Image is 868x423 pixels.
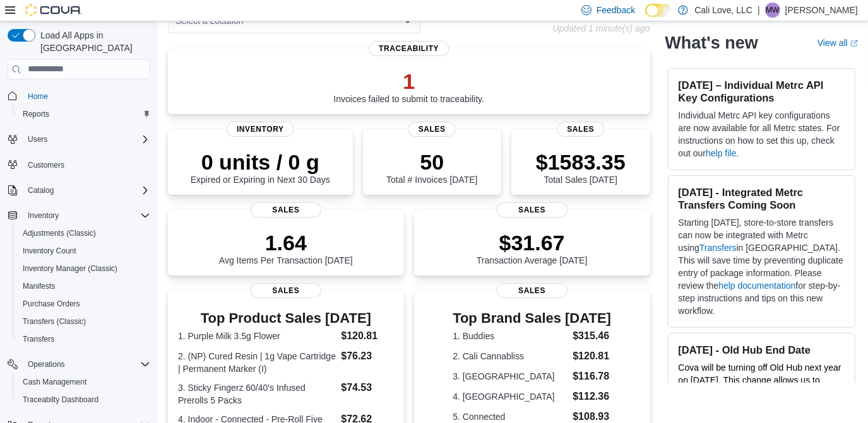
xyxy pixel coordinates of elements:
span: Operations [23,357,150,372]
span: Catalog [28,185,54,195]
span: MW [766,3,779,18]
p: Updated 1 minute(s) ago [552,23,650,33]
div: Invoices failed to submit to traceability. [333,69,484,104]
dd: $116.78 [573,369,611,384]
a: Transfers [18,332,59,347]
div: Melissa Wight [765,3,780,18]
a: Cash Management [18,374,92,390]
dd: $74.53 [341,380,393,395]
div: Total Sales [DATE] [536,149,626,185]
p: Starting [DATE], store-to-store transfers can now be integrated with Metrc using in [GEOGRAPHIC_D... [679,216,845,317]
button: Cash Management [13,373,155,391]
div: Transaction Average [DATE] [477,230,588,265]
p: 50 [386,149,477,175]
button: Transfers [13,330,155,348]
span: Customers [23,157,150,173]
span: Sales [557,122,604,137]
span: Traceability [369,41,449,56]
span: Purchase Orders [23,299,80,309]
a: Manifests [18,279,60,294]
button: Users [23,132,52,147]
button: Inventory [3,207,155,224]
dt: 3. [GEOGRAPHIC_DATA] [453,370,568,383]
button: Purchase Orders [13,295,155,313]
span: Transfers [18,332,150,347]
dd: $76.23 [341,349,393,364]
button: Operations [23,357,70,372]
button: Customers [3,156,155,174]
span: Manifests [18,279,150,294]
span: Transfers (Classic) [23,316,86,327]
a: Home [23,89,53,104]
span: Transfers [23,334,54,344]
img: Cova [25,4,82,16]
span: Feedback [597,4,635,16]
dt: 4. [GEOGRAPHIC_DATA] [453,390,568,403]
a: Adjustments (Classic) [18,226,101,241]
button: Transfers (Classic) [13,313,155,330]
button: Traceabilty Dashboard [13,391,155,409]
h3: Top Brand Sales [DATE] [453,311,611,326]
p: 1.64 [219,230,353,255]
p: | [758,3,760,18]
dd: $315.46 [573,328,611,344]
span: Traceabilty Dashboard [18,392,150,407]
div: Avg Items Per Transaction [DATE] [219,230,353,265]
svg: External link [850,40,858,47]
button: Reports [13,105,155,123]
span: Home [23,88,150,104]
span: Transfers (Classic) [18,314,150,329]
h3: [DATE] - Integrated Metrc Transfers Coming Soon [679,186,845,211]
span: Inventory Count [18,243,150,258]
dt: 2. (NP) Cured Resin | 1g Vape Cartridge | Permanent Marker (I) [178,350,336,375]
p: $1583.35 [536,149,626,175]
a: help file [706,148,736,158]
div: Expired or Expiring in Next 30 Days [191,149,330,185]
span: Inventory [28,211,59,221]
button: Inventory [23,208,64,223]
button: Inventory Count [13,242,155,260]
p: 1 [333,69,484,94]
button: Inventory Manager (Classic) [13,260,155,277]
span: Purchase Orders [18,296,150,311]
span: Adjustments (Classic) [18,226,150,241]
span: Inventory [227,122,294,137]
p: $31.67 [477,230,588,255]
div: Total # Invoices [DATE] [386,149,477,185]
a: Inventory Manager (Classic) [18,261,122,276]
a: Traceabilty Dashboard [18,392,104,407]
span: Load All Apps in [GEOGRAPHIC_DATA] [35,29,150,54]
dt: 2. Cali Cannabliss [453,350,568,362]
span: Home [28,91,48,101]
h2: What's new [665,33,758,53]
h3: [DATE] – Individual Metrc API Key Configurations [679,79,845,104]
span: Operations [28,359,65,369]
a: Purchase Orders [18,296,85,311]
dt: 1. Buddies [453,330,568,342]
span: Reports [18,107,150,122]
button: Home [3,87,155,105]
button: Catalog [3,182,155,199]
span: Reports [23,109,49,119]
span: Cash Management [18,374,150,390]
dt: 5. Connected [453,410,568,423]
button: Catalog [23,183,59,198]
span: Inventory Manager (Classic) [18,261,150,276]
button: Operations [3,356,155,373]
a: Transfers [699,243,737,253]
span: Traceabilty Dashboard [23,395,98,405]
a: help documentation [718,281,795,291]
a: Reports [18,107,54,122]
span: Inventory Manager (Classic) [23,264,117,274]
p: [PERSON_NAME] [785,3,858,18]
span: Sales [497,283,568,298]
input: Dark Mode [645,4,672,17]
span: Users [23,132,150,147]
p: Cali Love, LLC [694,3,752,18]
dt: 1. Purple Milk 3.5g Flower [178,330,336,342]
span: Customers [28,160,64,170]
span: Catalog [23,183,150,198]
dd: $112.36 [573,389,611,404]
span: Sales [251,202,321,217]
